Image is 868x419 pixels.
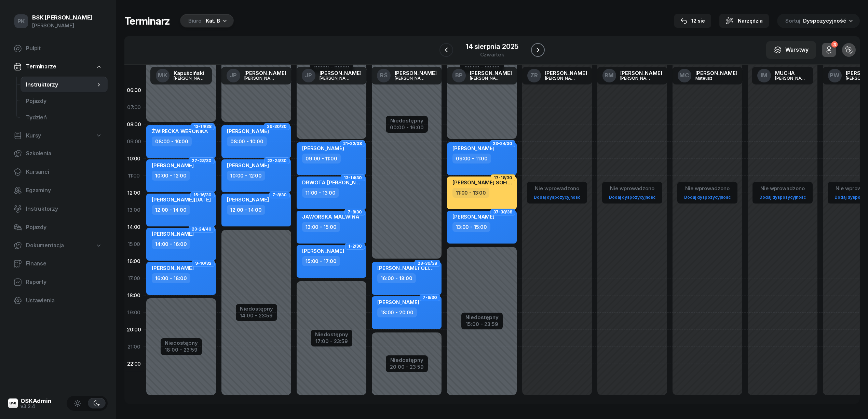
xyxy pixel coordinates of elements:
[221,67,292,84] a: JP[PERSON_NAME][PERSON_NAME]
[174,70,206,76] div: Kapuściński
[152,231,194,237] span: [PERSON_NAME]
[26,278,102,287] span: Raporty
[606,184,658,193] div: Nie wprowadzono
[348,246,362,247] span: 1-2/30
[719,14,769,28] button: Narzędzia
[152,128,208,134] span: ŻWIRECKA WERONIKA
[757,184,809,193] div: Nie wprowadzono
[452,188,489,198] div: 11:00 - 13:00
[522,67,593,84] a: ZR[PERSON_NAME][PERSON_NAME]
[124,236,144,253] div: 15:00
[822,43,836,57] button: 3
[124,304,144,321] div: 19:00
[390,357,424,363] div: Niedostępny
[124,184,144,201] div: 12:00
[681,184,733,193] div: Nie wprowadzono
[371,67,442,84] a: RŚ[PERSON_NAME][PERSON_NAME]
[26,149,102,158] span: Szkolenia
[26,241,64,250] span: Dokumentacja
[395,76,428,80] div: [PERSON_NAME]
[390,118,424,123] div: Niedostępny
[302,145,344,152] span: [PERSON_NAME]
[377,307,417,317] div: 18:00 - 20:00
[390,363,424,370] div: 20:00 - 23:59
[302,248,344,254] span: [PERSON_NAME]
[315,330,348,345] button: Niedostępny17:00 - 23:59
[348,211,362,213] span: 7-8/30
[695,76,728,80] div: Mateusz
[466,52,518,57] div: czwartek
[152,273,190,283] div: 16:00 - 18:00
[8,128,108,144] a: Kursy
[695,70,737,76] div: [PERSON_NAME]
[152,239,190,249] div: 14:00 - 16:00
[124,201,144,219] div: 13:00
[26,205,102,213] span: Instruktorzy
[470,76,503,80] div: [PERSON_NAME]
[377,265,439,271] span: [PERSON_NAME] OLIWIA
[193,194,212,196] span: 15-16/30
[466,43,518,50] div: 14 sierpnia 2025
[777,14,860,28] button: Sortuj Dyspozycyjność
[26,62,56,71] span: Terminarze
[296,67,367,84] a: JP[PERSON_NAME][PERSON_NAME]
[230,73,237,78] span: JP
[531,183,583,203] button: Nie wprowadzonoDodaj dyspozycyjność
[302,256,340,266] div: 15:00 - 17:00
[26,259,102,268] span: Finanse
[531,184,583,193] div: Nie wprowadzono
[21,398,52,404] div: OSKAdmin
[150,67,212,84] a: MKKapuściński[PERSON_NAME]
[620,76,653,80] div: [PERSON_NAME]
[32,21,92,30] div: [PERSON_NAME]
[803,17,846,24] span: Dyspozycyjność
[124,321,144,338] div: 20:00
[124,355,144,372] div: 22:00
[452,179,513,186] span: [PERSON_NAME] SOFIIA
[8,201,108,217] a: Instruktorzy
[830,73,840,78] span: PW
[227,136,267,146] div: 08:00 - 10:00
[174,76,206,80] div: [PERSON_NAME]
[606,193,658,201] a: Dodaj dyspozycyjność
[240,311,273,318] div: 14:00 - 23:59
[272,194,287,196] span: 7-8/30
[124,253,144,270] div: 16:00
[192,228,212,230] span: 23-24/40
[244,76,277,80] div: [PERSON_NAME]
[165,345,198,353] div: 18:00 - 23:59
[227,205,265,215] div: 12:00 - 14:00
[606,183,658,203] button: Nie wprowadzonoDodaj dyspozycyjność
[315,337,348,344] div: 17:00 - 23:59
[17,18,25,24] span: PK
[620,70,662,76] div: [PERSON_NAME]
[8,145,108,162] a: Szkolenia
[26,80,95,89] span: Instruktorzy
[152,205,190,215] div: 12:00 - 14:00
[493,211,512,213] span: 37-38/38
[8,256,108,272] a: Finanse
[152,171,190,181] div: 10:00 - 12:00
[674,14,711,28] button: 12 sie
[447,67,517,84] a: BP[PERSON_NAME][PERSON_NAME]
[244,70,286,76] div: [PERSON_NAME]
[21,77,108,93] a: Instruktorzy
[545,70,587,76] div: [PERSON_NAME]
[227,162,269,169] span: [PERSON_NAME]
[32,15,92,21] div: BSK [PERSON_NAME]
[152,196,211,203] span: [PERSON_NAME][DATE]
[302,188,339,198] div: 11:00 - 13:00
[452,154,491,163] div: 09:00 - 11:00
[227,171,265,181] div: 10:00 - 12:00
[418,263,437,264] span: 29-30/38
[124,270,144,287] div: 17:00
[681,183,733,203] button: Nie wprowadzonoDodaj dyspozycyjność
[8,274,108,290] a: Raporty
[494,177,512,179] span: 17-18/30
[531,193,583,201] a: Dodaj dyspozycyjność
[390,117,424,132] button: Niedostępny00:00 - 16:00
[545,76,578,80] div: [PERSON_NAME]
[8,292,108,309] a: Ustawienia
[775,70,808,76] div: MUCHA
[124,338,144,355] div: 21:00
